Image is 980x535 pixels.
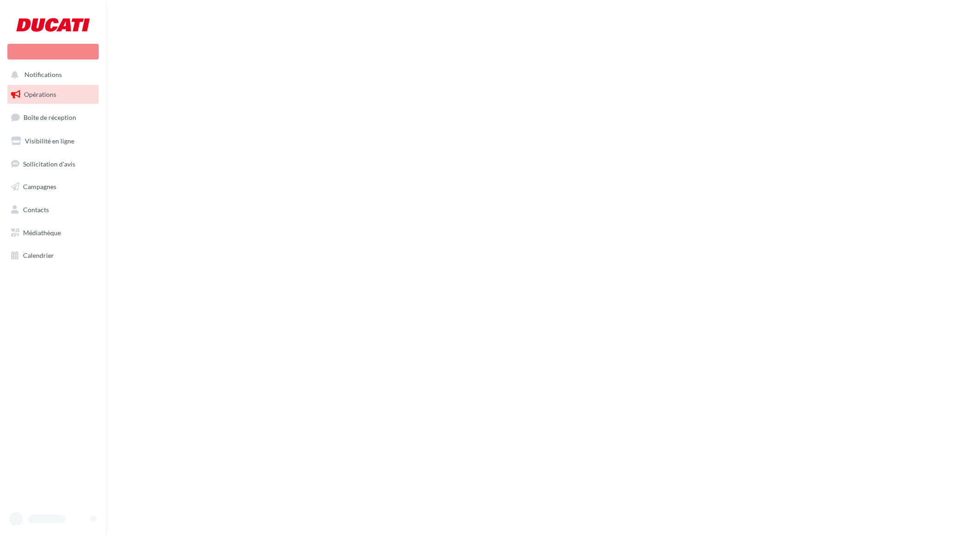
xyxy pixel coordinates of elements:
span: Contacts [23,206,49,214]
span: Visibilité en ligne [25,137,74,145]
a: Opérations [6,85,101,104]
span: Médiathèque [23,229,61,237]
span: Notifications [24,71,62,79]
span: Boîte de réception [24,113,76,121]
span: Campagnes [23,183,56,190]
div: Nouvelle campagne [7,44,99,59]
a: Visibilité en ligne [6,131,101,151]
span: Calendrier [23,251,54,259]
a: Médiathèque [6,223,101,243]
a: Boîte de réception [6,107,101,127]
a: Campagnes [6,177,101,196]
a: Calendrier [6,246,101,265]
a: Sollicitation d'avis [6,155,101,174]
span: Sollicitation d'avis [23,160,75,167]
span: Opérations [24,90,56,98]
a: Contacts [6,200,101,220]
